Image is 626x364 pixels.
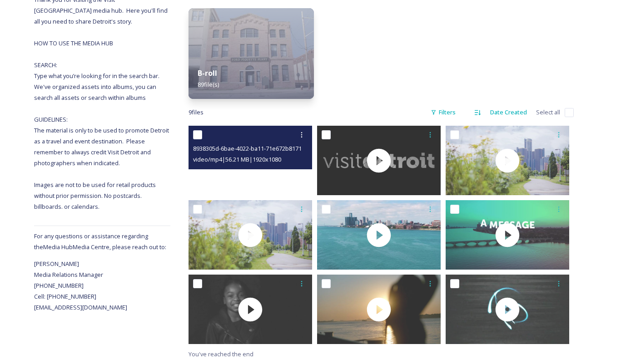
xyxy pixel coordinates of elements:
[317,126,441,195] img: thumbnail
[198,68,217,78] strong: B-roll
[426,103,460,121] div: Filters
[198,80,219,89] span: 89 file(s)
[34,260,127,311] span: [PERSON_NAME] Media Relations Manager [PHONE_NUMBER] Cell: [PHONE_NUMBER] [EMAIL_ADDRESS][DOMAIN_...
[189,200,312,270] img: thumbnail
[189,275,312,344] img: thumbnail
[193,155,281,163] span: video/mp4 | 56.21 MB | 1920 x 1080
[536,108,560,117] span: Select all
[193,144,318,152] span: 8938305d-6bae-4022-ba11-71e672b81717.mp4
[189,108,204,117] span: 9 file s
[189,350,253,358] span: You've reached the end
[317,200,441,270] img: thumbnail
[34,232,166,251] span: For any questions or assistance regarding the Media Hub Media Centre, please reach out to:
[446,275,569,344] img: thumbnail
[486,103,532,121] div: Date Created
[317,275,441,344] img: thumbnail
[446,200,569,270] img: thumbnail
[446,126,569,195] img: thumbnail
[189,8,314,99] img: 220930_Ford%2520Piquette%2520Ave%2520Plant%2520Museum%2520%252836%2529.jpg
